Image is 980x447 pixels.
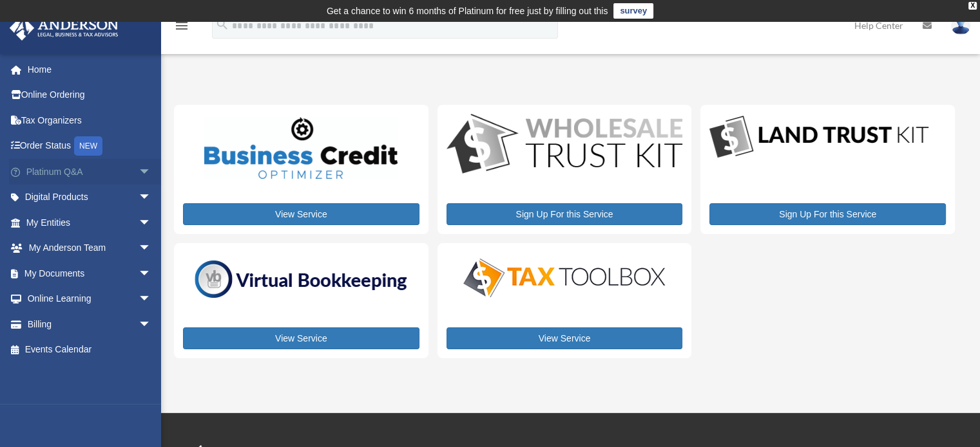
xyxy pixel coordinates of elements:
[9,82,171,108] a: Online Ordering
[9,235,171,261] a: My Anderson Teamarrow_drop_down
[174,23,189,33] a: menu
[9,311,171,337] a: Billingarrow_drop_down
[139,260,164,287] span: arrow_drop_down
[174,18,189,33] i: menu
[709,203,946,225] a: Sign Up For this Service
[613,3,653,19] a: survey
[709,114,928,161] img: LandTrust_lgo-1.jpg
[9,57,171,82] a: Home
[9,185,164,210] a: Digital Productsarrow_drop_down
[447,114,683,176] img: WS-Trust-Kit-lgo-1.jpg
[139,159,164,185] span: arrow_drop_down
[9,286,171,312] a: Online Learningarrow_drop_down
[9,210,171,235] a: My Entitiesarrow_drop_down
[9,133,171,160] a: Order StatusNEW
[183,203,419,225] a: View Service
[327,3,608,19] div: Get a chance to win 6 months of Platinum for free just by filling out this
[447,327,683,349] a: View Service
[9,159,171,185] a: Platinum Q&Aarrow_drop_down
[968,2,977,10] div: close
[139,185,164,211] span: arrow_drop_down
[215,17,229,32] i: search
[183,327,419,349] a: View Service
[139,210,164,236] span: arrow_drop_down
[6,15,122,41] img: Anderson Advisors Platinum Portal
[139,311,164,338] span: arrow_drop_down
[9,107,171,133] a: Tax Organizers
[447,203,683,225] a: Sign Up For this Service
[9,337,171,363] a: Events Calendar
[74,136,102,156] div: NEW
[951,16,970,35] img: User Pic
[9,260,171,286] a: My Documentsarrow_drop_down
[139,235,164,262] span: arrow_drop_down
[139,286,164,313] span: arrow_drop_down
